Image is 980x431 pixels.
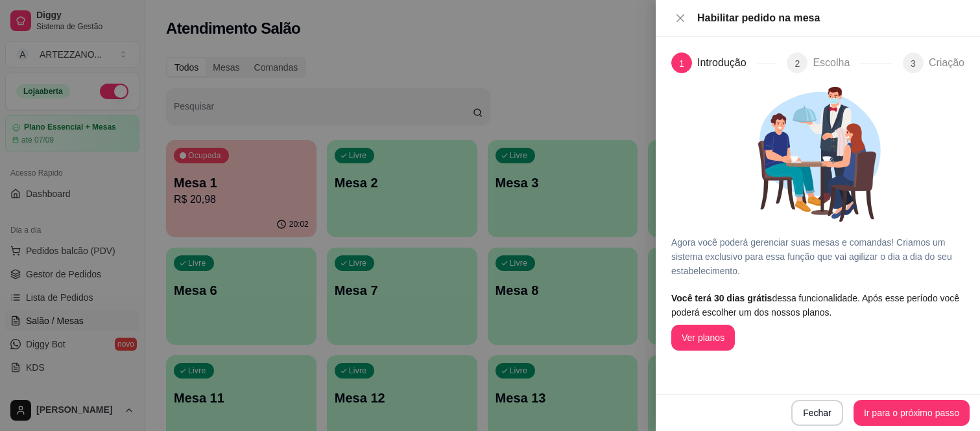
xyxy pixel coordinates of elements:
span: 2 [795,58,800,69]
div: Introdução [697,52,757,73]
button: Ir para o próximo passo [854,400,970,426]
span: Você terá 30 dias grátis [671,293,772,303]
div: Criação [929,52,964,73]
button: Fechar [791,400,843,426]
div: Escolha [813,52,860,73]
div: Habilitar pedido na mesa [697,10,964,26]
button: Ver planos [671,325,735,351]
article: dessa funcionalidade. Após esse período você poderá escolher um dos nossos planos. [671,291,964,320]
span: close [675,13,686,23]
button: Close [671,12,689,25]
article: Agora você poderá gerenciar suas mesas e comandas! Criamos um sistema exclusivo para essa função ... [671,235,964,278]
a: Ver planos [671,332,735,343]
span: 1 [679,58,684,69]
img: Garçonete [737,73,899,235]
span: 3 [911,58,916,69]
